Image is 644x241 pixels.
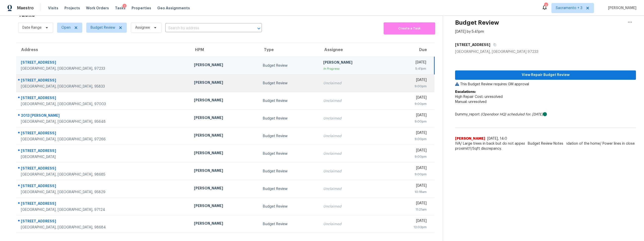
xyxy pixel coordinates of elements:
[323,81,384,86] div: Unclaimed
[259,43,319,57] th: Type
[392,201,426,207] div: [DATE]
[263,151,315,156] div: Budget Review
[194,186,255,192] div: [PERSON_NAME]
[323,222,384,227] div: Unclaimed
[21,131,186,137] div: [STREET_ADDRESS]
[21,66,186,71] div: [GEOGRAPHIC_DATA], [GEOGRAPHIC_DATA], 97233
[22,25,42,30] span: Date Range
[392,172,426,177] div: 9:00pm
[21,137,186,142] div: [GEOGRAPHIC_DATA], [GEOGRAPHIC_DATA], 97266
[392,137,426,142] div: 9:00pm
[21,190,186,195] div: [GEOGRAPHIC_DATA], [GEOGRAPHIC_DATA], 95829
[455,112,636,117] div: Dummy_report
[544,3,548,8] div: 3
[123,4,127,9] div: 1
[455,100,487,104] span: Manual: unresolved
[194,133,255,139] div: [PERSON_NAME]
[386,26,433,31] span: Create a Task
[392,60,426,66] div: [DATE]
[455,136,485,141] span: [PERSON_NAME]
[459,72,632,78] span: View Repair Budget Review
[455,95,503,99] span: High Repair Cost: unresolved
[21,119,186,124] div: [GEOGRAPHIC_DATA], [GEOGRAPHIC_DATA], 95648
[323,116,384,121] div: Unclaimed
[455,82,636,87] p: This Budget Review requires GM approval
[21,113,186,119] div: 2013 [PERSON_NAME]
[263,222,315,227] div: Budget Review
[392,207,426,212] div: 11:21am
[263,116,315,121] div: Budget Review
[392,119,426,124] div: 9:00pm
[392,166,426,172] div: [DATE]
[323,151,384,156] div: Unclaimed
[21,84,186,89] div: [GEOGRAPHIC_DATA], [GEOGRAPHIC_DATA], 95833
[64,6,80,11] span: Projects
[323,66,384,71] div: In Progress
[392,77,426,84] div: [DATE]
[21,225,186,230] div: [GEOGRAPHIC_DATA], [GEOGRAPHIC_DATA], 98684
[16,43,190,57] th: Address
[392,130,426,137] div: [DATE]
[392,189,426,194] div: 10:18am
[194,62,255,69] div: [PERSON_NAME]
[21,154,186,159] div: [GEOGRAPHIC_DATA]
[17,6,34,11] span: Maestro
[21,201,186,207] div: [STREET_ADDRESS]
[21,95,186,102] div: [STREET_ADDRESS]
[455,70,636,80] button: View Repair Budget Review
[194,150,255,157] div: [PERSON_NAME]
[21,207,186,212] div: [GEOGRAPHIC_DATA], [GEOGRAPHIC_DATA], 97124
[392,154,426,159] div: 9:00pm
[392,84,426,89] div: 9:00pm
[21,172,186,177] div: [GEOGRAPHIC_DATA], [GEOGRAPHIC_DATA], 98685
[606,6,636,11] span: [PERSON_NAME]
[18,12,35,17] h2: Tasks
[21,60,186,66] div: [STREET_ADDRESS]
[21,102,186,107] div: [GEOGRAPHIC_DATA], [GEOGRAPHIC_DATA], 97003
[91,25,115,30] span: Budget Review
[263,204,315,209] div: Budget Review
[194,168,255,174] div: [PERSON_NAME]
[392,101,426,106] div: 9:00pm
[323,186,384,191] div: Unclaimed
[157,6,190,11] span: Geo Assignments
[263,186,315,191] div: Budget Review
[263,134,315,139] div: Budget Review
[323,134,384,139] div: Unclaimed
[86,6,109,11] span: Work Orders
[194,98,255,104] div: [PERSON_NAME]
[323,98,384,103] div: Unclaimed
[455,141,636,151] span: IVA/ Large trees in back but do not appear to be affected the foundation of the home/ Power lines...
[21,183,186,190] div: [STREET_ADDRESS]
[115,6,126,10] span: Tasks
[21,148,186,154] div: [STREET_ADDRESS]
[21,219,186,225] div: [STREET_ADDRESS]
[487,137,507,140] span: [DATE], 14:0
[323,204,384,209] div: Unclaimed
[319,43,388,57] th: Assignee
[132,6,151,11] span: Properties
[21,78,186,84] div: [STREET_ADDRESS]
[263,63,315,68] div: Budget Review
[194,80,255,86] div: [PERSON_NAME]
[384,22,435,34] button: Create a Task
[190,43,259,57] th: HPM
[21,166,186,172] div: [STREET_ADDRESS]
[525,141,566,146] span: Budget Review Notes
[455,20,499,25] h2: Budget Review
[455,42,490,47] h5: [STREET_ADDRESS]
[194,203,255,210] div: [PERSON_NAME]
[455,49,636,54] div: [GEOGRAPHIC_DATA], [GEOGRAPHIC_DATA] 97233
[392,95,426,101] div: [DATE]
[194,221,255,227] div: [PERSON_NAME]
[392,66,426,71] div: 5:41pm
[392,113,426,119] div: [DATE]
[263,81,315,86] div: Budget Review
[194,115,255,122] div: [PERSON_NAME]
[263,169,315,174] div: Budget Review
[323,60,384,66] div: [PERSON_NAME]
[490,40,497,49] button: Copy Address
[323,169,384,174] div: Unclaimed
[392,148,426,154] div: [DATE]
[388,43,434,57] th: Due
